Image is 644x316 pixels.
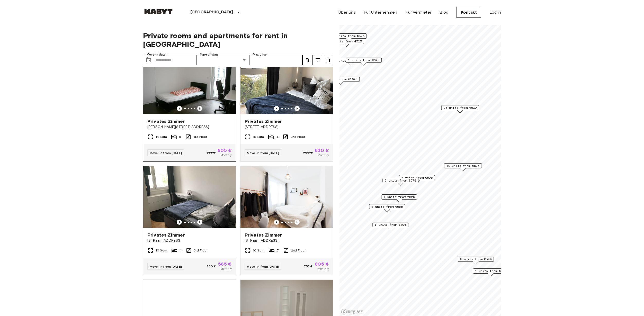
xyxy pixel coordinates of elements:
[179,134,181,139] span: 5
[473,268,509,276] div: Map marker
[440,9,448,15] a: Blog
[143,52,236,162] a: Marketing picture of unit DE-01-302-007-05Previous imagePrevious imagePrivates Zimmer[PERSON_NAME...
[253,248,264,253] span: 10 Sqm
[277,248,279,253] span: 7
[333,34,364,38] span: 3 units from €525
[458,257,494,265] div: Map marker
[274,106,279,111] button: Previous image
[331,33,367,41] div: Map marker
[177,106,182,111] button: Previous image
[207,264,216,269] span: 730 €
[315,262,329,266] span: 605 €
[143,31,333,49] span: Private rooms and apartments for rent in [GEOGRAPHIC_DATA]
[197,106,202,111] button: Previous image
[475,269,506,273] span: 1 units from €565
[220,153,232,157] span: Monthly
[385,178,416,183] span: 2 units from €570
[190,9,233,15] p: [GEOGRAPHIC_DATA]
[294,220,300,225] button: Previous image
[369,204,405,212] div: Map marker
[240,166,333,275] a: Marketing picture of unit DE-01-018-001-04HPrevious imagePrevious imagePrivates Zimmer[STREET_ADD...
[457,7,481,18] a: Kontakt
[382,178,418,186] div: Map marker
[405,9,431,15] a: Für Vermieter
[177,220,182,225] button: Previous image
[143,166,236,228] img: Marketing picture of unit DE-01-002-003-02HF
[313,55,323,65] button: tune
[156,248,167,253] span: 10 Sqm
[200,52,218,57] label: Type of stay
[245,232,282,238] span: Privates Zimmer
[302,55,313,65] button: tune
[399,175,435,183] div: Map marker
[143,9,174,14] img: Habyt
[150,151,182,155] span: Move-in from [DATE]
[338,9,355,15] a: Über uns
[315,148,329,153] span: 630 €
[294,106,300,111] button: Previous image
[346,58,382,66] div: Map marker
[240,52,333,114] img: Marketing picture of unit DE-01-002-002-04HF
[147,232,185,238] span: Privates Zimmer
[143,166,236,275] a: Marketing picture of unit DE-01-002-003-02HFPrevious imagePrevious imagePrivates Zimmer[STREET_AD...
[328,39,364,47] div: Map marker
[194,248,208,253] span: 3rd Floor
[318,153,329,157] span: Monthly
[274,220,279,225] button: Previous image
[220,266,232,271] span: Monthly
[245,124,329,130] span: [STREET_ADDRESS]
[147,238,232,243] span: [STREET_ADDRESS]
[348,58,379,62] span: 1 units from €625
[318,266,329,271] span: Monthly
[180,248,182,253] span: 4
[460,257,491,261] span: 5 units from €590
[489,9,501,15] a: Log in
[341,309,364,315] a: Mapbox logo
[441,105,479,113] div: Map marker
[240,52,333,162] a: Marketing picture of unit DE-01-002-002-04HFPrevious imagePrevious imagePrivates Zimmer[STREET_AD...
[303,150,313,155] span: 790 €
[197,220,202,225] button: Previous image
[291,248,306,253] span: 2nd Floor
[253,134,264,139] span: 15 Sqm
[304,264,313,269] span: 755 €
[245,118,282,124] span: Privates Zimmer
[375,222,406,227] span: 1 units from €590
[372,222,408,230] div: Map marker
[245,238,329,243] span: [STREET_ADDRESS]
[156,134,167,139] span: 14 Sqm
[364,9,397,15] a: Für Unternehmen
[253,52,267,57] label: Max price
[322,77,360,85] div: Map marker
[147,118,185,124] span: Privates Zimmer
[207,150,216,155] span: 755 €
[291,134,305,139] span: 2nd Floor
[276,134,278,139] span: 4
[144,55,154,65] button: Choose date
[401,175,433,180] span: 3 units from €605
[446,164,480,168] span: 19 units from €575
[247,265,279,268] span: Move-in from [DATE]
[444,105,477,110] span: 23 units from €530
[247,151,279,155] span: Move-in from [DATE]
[147,52,166,57] label: Move-in date
[323,55,333,65] button: tune
[143,52,236,114] img: Marketing picture of unit DE-01-302-007-05
[147,124,232,130] span: [PERSON_NAME][STREET_ADDRESS]
[324,77,357,82] span: 1 units from €1025
[218,148,232,153] span: 605 €
[444,163,482,171] div: Map marker
[330,39,362,44] span: 3 units from €525
[218,262,232,266] span: 585 €
[240,166,333,228] img: Marketing picture of unit DE-01-018-001-04H
[150,265,182,268] span: Move-in from [DATE]
[371,204,403,209] span: 2 units from €555
[193,134,207,139] span: 3rd Floor
[383,195,415,199] span: 1 units from €525
[381,194,417,202] div: Map marker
